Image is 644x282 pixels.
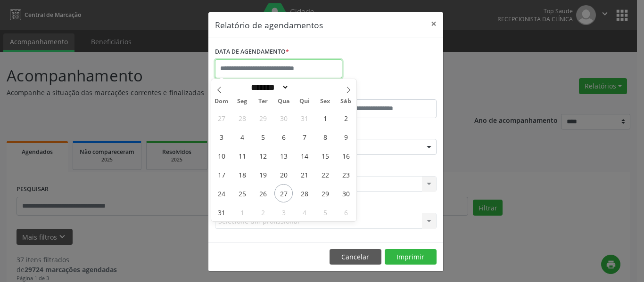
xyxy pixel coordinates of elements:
span: Julho 27, 2025 [212,109,231,127]
span: Agosto 19, 2025 [254,165,272,184]
span: Agosto 15, 2025 [316,146,334,165]
span: Sáb [336,98,356,105]
span: Agosto 7, 2025 [295,128,314,146]
span: Agosto 10, 2025 [212,146,231,165]
span: Sex [315,98,336,105]
span: Setembro 5, 2025 [316,203,334,221]
span: Agosto 9, 2025 [337,128,355,146]
span: Agosto 18, 2025 [233,165,251,184]
span: Qua [273,98,294,105]
span: Julho 31, 2025 [295,109,314,127]
span: Setembro 3, 2025 [274,203,293,221]
span: Agosto 11, 2025 [233,146,251,165]
span: Agosto 24, 2025 [212,184,231,202]
span: Agosto 22, 2025 [316,165,334,184]
span: Ter [253,98,273,105]
span: Seg [232,98,253,105]
span: Julho 29, 2025 [254,109,272,127]
span: Agosto 28, 2025 [295,184,314,202]
span: Agosto 2, 2025 [337,109,355,127]
label: ATÉ [328,85,437,99]
span: Agosto 27, 2025 [274,184,293,202]
span: Agosto 4, 2025 [233,128,251,146]
button: Imprimir [385,249,437,265]
input: Year [289,82,320,92]
span: Setembro 4, 2025 [295,203,314,221]
h5: Relatório de agendamentos [215,19,323,31]
span: Agosto 3, 2025 [212,128,231,146]
span: Agosto 30, 2025 [337,184,355,202]
span: Agosto 8, 2025 [316,128,334,146]
span: Setembro 6, 2025 [337,203,355,221]
span: Agosto 29, 2025 [316,184,334,202]
span: Dom [211,98,232,105]
span: Setembro 2, 2025 [254,203,272,221]
span: Julho 28, 2025 [233,109,251,127]
span: Agosto 14, 2025 [295,146,314,165]
span: Agosto 1, 2025 [316,109,334,127]
span: Julho 30, 2025 [274,109,293,127]
span: Qui [294,98,315,105]
span: Agosto 12, 2025 [254,146,272,165]
span: Agosto 16, 2025 [337,146,355,165]
select: Month [248,82,289,92]
span: Agosto 17, 2025 [212,165,231,184]
span: Agosto 23, 2025 [337,165,355,184]
span: Agosto 6, 2025 [274,128,293,146]
span: Agosto 26, 2025 [254,184,272,202]
span: Setembro 1, 2025 [233,203,251,221]
span: Agosto 31, 2025 [212,203,231,221]
button: Close [424,12,443,35]
span: Agosto 21, 2025 [295,165,314,184]
label: DATA DE AGENDAMENTO [215,45,289,59]
span: Agosto 13, 2025 [274,146,293,165]
span: Agosto 5, 2025 [254,128,272,146]
span: Agosto 20, 2025 [274,165,293,184]
button: Cancelar [330,249,381,265]
span: Agosto 25, 2025 [233,184,251,202]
